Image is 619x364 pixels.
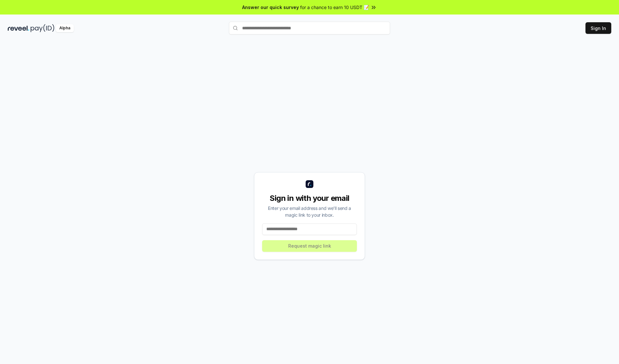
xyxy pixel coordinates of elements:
span: Answer our quick survey [242,4,299,11]
img: logo_small [306,180,313,188]
span: for a chance to earn 10 USDT 📝 [300,4,369,11]
div: Enter your email address and we’ll send a magic link to your inbox. [262,205,357,218]
div: Alpha [56,24,74,32]
img: reveel_dark [8,24,29,32]
button: Sign In [585,22,611,34]
div: Sign in with your email [262,193,357,203]
img: pay_id [31,24,54,32]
